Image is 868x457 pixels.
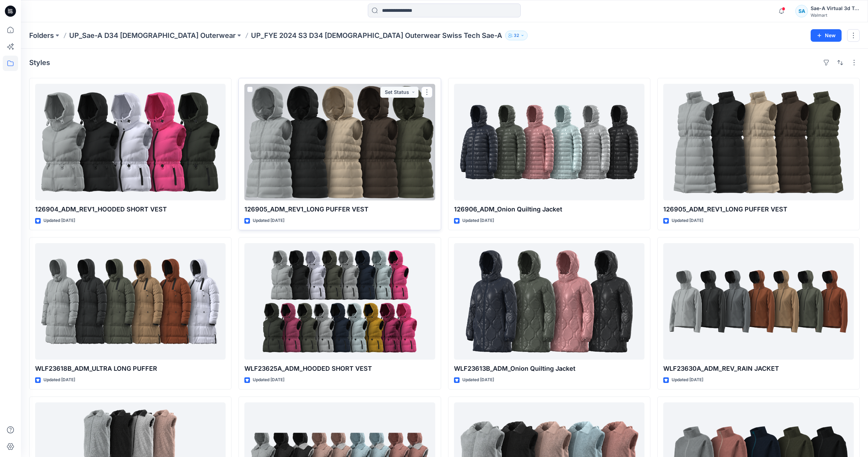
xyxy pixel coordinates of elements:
[663,364,854,374] p: WLF23630A_ADM_REV_RAIN JACKET
[454,364,644,374] p: WLF23613B_ADM_Onion Quilting Jacket
[663,205,854,214] p: 126905_ADM_REV1_LONG PUFFER VEST
[672,217,703,224] p: Updated [DATE]
[505,31,528,40] button: 32
[811,29,842,42] button: New
[244,243,435,360] a: WLF23625A_ADM_HOODED SHORT VEST
[251,31,502,40] p: UP_FYE 2024 S3 D34 [DEMOGRAPHIC_DATA] Outerwear Swiss Tech Sae-A
[795,5,808,17] div: SA
[462,376,494,384] p: Updated [DATE]
[35,364,226,374] p: WLF23618B_ADM_ULTRA LONG PUFFER
[454,84,644,200] a: 126906_ADM_Onion Quilting Jacket
[29,58,50,67] h4: Styles
[244,364,435,374] p: WLF23625A_ADM_HOODED SHORT VEST
[663,243,854,360] a: WLF23630A_ADM_REV_RAIN JACKET
[35,243,226,360] a: WLF23618B_ADM_ULTRA LONG PUFFER
[244,205,435,214] p: 126905_ADM_REV1_LONG PUFFER VEST
[35,84,226,200] a: 126904_ADM_REV1_HOODED SHORT VEST
[454,205,644,214] p: 126906_ADM_Onion Quilting Jacket
[29,31,54,40] a: Folders
[35,205,226,214] p: 126904_ADM_REV1_HOODED SHORT VEST
[514,32,519,39] p: 32
[672,376,703,384] p: Updated [DATE]
[454,243,644,360] a: WLF23613B_ADM_Onion Quilting Jacket
[244,84,435,200] a: 126905_ADM_REV1_LONG PUFFER VEST
[811,4,859,13] div: Sae-A Virtual 3d Team
[811,13,859,18] div: Walmart
[462,217,494,224] p: Updated [DATE]
[253,217,284,224] p: Updated [DATE]
[43,217,75,224] p: Updated [DATE]
[663,84,854,200] a: 126905_ADM_REV1_LONG PUFFER VEST
[69,31,236,40] a: UP_Sae-A D34 [DEMOGRAPHIC_DATA] Outerwear
[43,376,75,384] p: Updated [DATE]
[253,376,284,384] p: Updated [DATE]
